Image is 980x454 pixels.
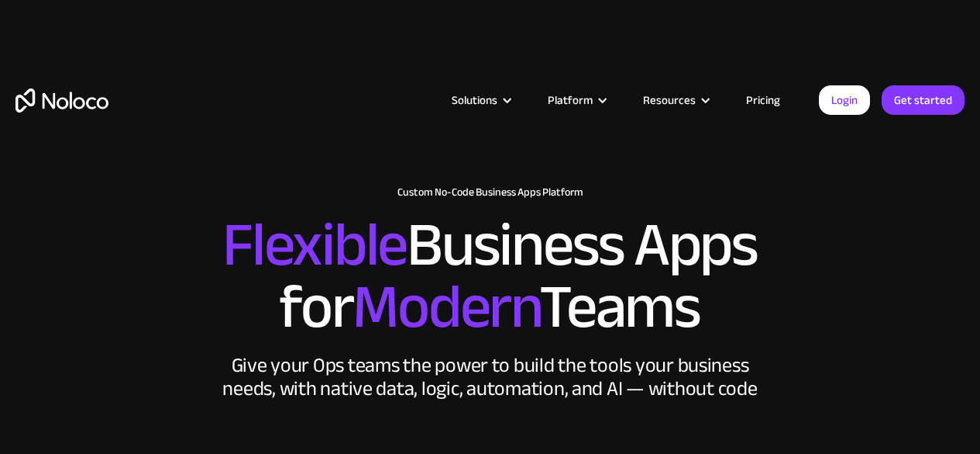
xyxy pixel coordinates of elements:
div: Solutions [452,90,497,110]
div: Resources [624,90,727,110]
a: Pricing [727,90,799,110]
span: Flexible [222,187,407,303]
a: home [15,88,108,113]
h1: Custom No-Code Business Apps Platform [15,186,965,199]
a: Login [819,85,870,115]
div: Platform [528,90,624,110]
span: Modern [352,249,539,365]
div: Resources [643,90,696,110]
div: Platform [548,90,593,110]
a: Get started [882,85,965,115]
h2: Business Apps for Teams [15,214,965,338]
div: Solutions [432,90,528,110]
div: Give your Ops teams the power to build the tools your business needs, with native data, logic, au... [219,354,762,400]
